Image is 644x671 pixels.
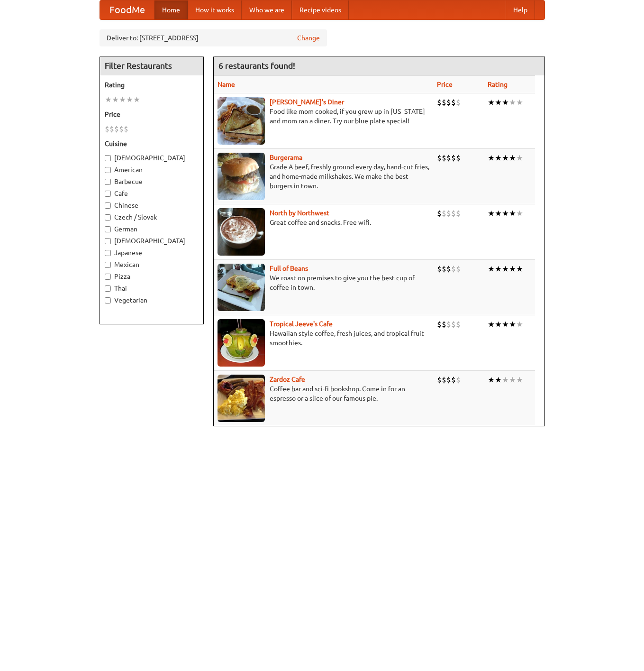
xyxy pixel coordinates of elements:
[105,202,111,209] input: Chinese
[105,224,199,234] label: German
[218,218,429,227] p: Great coffee and snacks. Free wifi.
[451,264,456,274] li: $
[105,165,199,175] label: American
[270,154,302,161] a: Burgerama
[105,274,111,280] input: Pizza
[502,208,509,219] li: ★
[495,97,502,108] li: ★
[292,0,349,19] a: Recipe videos
[446,153,451,163] li: $
[446,264,451,274] li: $
[100,56,203,75] h4: Filter Restaurants
[297,33,320,43] a: Change
[218,107,429,126] p: Food like mom cooked, if you grew up in [US_STATE] and mom ran a diner. Try our blue plate special!
[270,376,305,383] a: Zardoz Cafe
[451,208,456,219] li: $
[188,0,242,19] a: How it works
[502,153,509,163] li: ★
[442,264,446,274] li: $
[242,0,292,19] a: Who we are
[105,260,199,269] label: Mexican
[495,375,502,385] li: ★
[509,153,516,163] li: ★
[218,208,265,256] img: north.jpg
[502,264,509,274] li: ★
[516,153,523,163] li: ★
[456,97,461,108] li: $
[105,262,111,268] input: Mexican
[488,81,508,88] a: Rating
[100,0,154,19] a: FoodMe
[105,248,199,257] label: Japanese
[270,98,344,106] a: [PERSON_NAME]'s Diner
[218,153,265,200] img: burgerama.jpg
[488,264,495,274] li: ★
[105,284,199,293] label: Thai
[105,80,199,90] h5: Rating
[456,319,461,330] li: $
[218,329,429,348] p: Hawaiian style coffee, fresh juices, and tropical fruit smoothies.
[506,0,535,19] a: Help
[105,124,109,134] li: $
[437,375,442,385] li: $
[516,375,523,385] li: ★
[270,320,333,328] a: Tropical Jeeve's Cafe
[495,319,502,330] li: ★
[495,264,502,274] li: ★
[218,375,265,422] img: zardoz.jpg
[109,124,114,134] li: $
[442,319,446,330] li: $
[437,208,442,219] li: $
[488,208,495,219] li: ★
[133,94,140,105] li: ★
[105,214,111,221] input: Czech / Slovak
[446,375,451,385] li: $
[446,319,451,330] li: $
[105,272,199,281] label: Pizza
[105,110,199,119] h5: Price
[218,97,265,145] img: sallys.jpg
[437,264,442,274] li: $
[502,375,509,385] li: ★
[105,179,111,185] input: Barbecue
[218,319,265,367] img: jeeves.jpg
[437,97,442,108] li: $
[119,94,126,105] li: ★
[218,384,429,403] p: Coffee bar and sci-fi bookshop. Come in for an espresso or a slice of our famous pie.
[105,295,199,305] label: Vegetarian
[442,375,446,385] li: $
[456,208,461,219] li: $
[509,375,516,385] li: ★
[105,153,199,163] label: [DEMOGRAPHIC_DATA]
[105,139,199,148] h5: Cuisine
[446,97,451,108] li: $
[154,0,188,19] a: Home
[456,375,461,385] li: $
[218,81,235,88] a: Name
[516,319,523,330] li: ★
[218,61,295,70] ng-pluralize: 6 restaurants found!
[488,375,495,385] li: ★
[105,177,199,186] label: Barbecue
[112,94,119,105] li: ★
[270,265,308,272] b: Full of Beans
[502,97,509,108] li: ★
[100,29,327,46] div: Deliver to: [STREET_ADDRESS]
[105,212,199,222] label: Czech / Slovak
[451,375,456,385] li: $
[451,319,456,330] li: $
[509,319,516,330] li: ★
[270,209,329,217] a: North by Northwest
[456,264,461,274] li: $
[105,250,111,256] input: Japanese
[105,191,111,197] input: Cafe
[105,94,112,105] li: ★
[442,208,446,219] li: $
[218,162,429,191] p: Grade A beef, freshly ground every day, hand-cut fries, and home-made milkshakes. We make the bes...
[105,236,199,246] label: [DEMOGRAPHIC_DATA]
[516,264,523,274] li: ★
[451,153,456,163] li: $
